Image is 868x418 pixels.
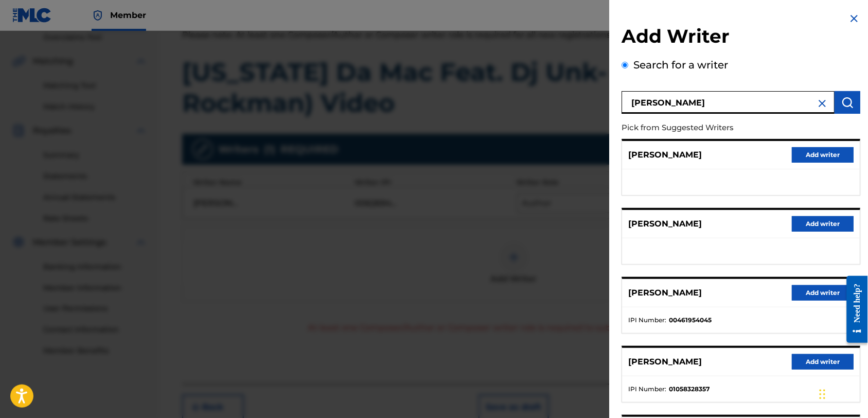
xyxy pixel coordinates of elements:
[629,287,702,299] p: [PERSON_NAME]
[817,97,829,110] img: close
[12,8,52,23] img: MLC Logo
[629,385,667,394] span: IPI Number :
[629,149,702,161] p: [PERSON_NAME]
[110,9,146,21] span: Member
[792,147,854,163] button: Add writer
[629,356,702,368] p: [PERSON_NAME]
[839,268,868,351] iframe: Resource Center
[669,385,710,394] strong: 01058328357
[792,216,854,232] button: Add writer
[629,316,667,325] span: IPI Number :
[629,218,702,230] p: [PERSON_NAME]
[622,117,802,139] p: Pick from Suggested Writers
[622,25,861,51] h2: Add Writer
[817,369,868,418] iframe: Chat Widget
[792,354,854,370] button: Add writer
[842,96,854,109] img: Search Works
[792,285,854,301] button: Add writer
[820,379,826,410] div: Drag
[92,9,104,22] img: Top Rightsholder
[669,316,712,325] strong: 00461954045
[634,59,729,71] label: Search for a writer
